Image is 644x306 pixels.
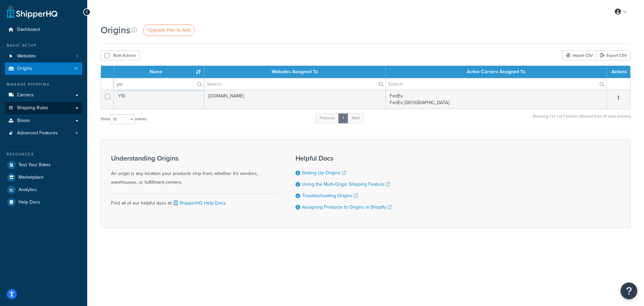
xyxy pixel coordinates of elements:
div: Find all of our helpful docs at: [111,193,279,208]
span: Analytics [18,187,37,193]
li: Advanced Features [5,127,82,139]
div: Import CSV [562,50,596,60]
select: Showentries [110,114,135,124]
div: Manage Shipping [5,82,82,87]
span: 4 [75,130,78,136]
span: 41 [74,66,78,72]
a: Test Your Rates [5,159,82,171]
button: Bulk Actions [101,50,140,60]
a: Troubleshooting Origins [302,192,358,199]
a: Using the Multi-Origin Shipping Feature [302,181,390,188]
a: Next [347,113,364,123]
div: Basic Setup [5,43,82,48]
td: [DOMAIN_NAME] [204,90,386,109]
h1: Origins [101,24,130,37]
a: 1 [338,113,348,123]
input: Search [386,78,606,90]
span: Upgrade Plan to Add [147,27,191,34]
a: ShipperHQ Help Docs [172,200,226,207]
li: Origins [5,62,82,75]
span: Websites [17,53,36,59]
input: Search [204,78,385,90]
h3: Helpful Docs [296,155,391,162]
th: Name : activate to sort column ascending [114,66,204,78]
a: Dashboard [5,24,82,36]
th: Active Carriers Assigned To [386,66,607,78]
span: Origins [17,66,32,72]
a: Marketplace [5,171,82,183]
label: Show entries [101,114,146,124]
th: Websites Assigned To [204,66,386,78]
a: Origins 41 [5,62,82,75]
a: Previous [315,113,339,123]
a: Setting Up Origins [302,169,346,176]
a: Carriers [5,89,82,101]
li: Websites [5,50,82,62]
h3: Understanding Origins [111,155,279,162]
span: Boxes [17,118,30,124]
th: Actions [607,66,630,78]
a: Boxes [5,115,82,127]
span: 1 [76,53,78,59]
td: FedEx FedEx [GEOGRAPHIC_DATA] [386,90,607,109]
input: Search [114,78,204,90]
button: Open Resource Center [621,282,637,299]
a: Export CSV [596,50,631,60]
td: YSI [114,90,204,109]
a: Advanced Features 4 [5,127,82,139]
span: Dashboard [17,27,40,33]
span: Marketplace [18,175,44,180]
a: Assigning Products to Origins in Shopify [302,204,391,211]
div: Resources [5,151,82,157]
a: Analytics [5,184,82,196]
span: Shipping Rules [17,105,48,111]
a: ShipperHQ Home [7,5,57,18]
a: Websites 1 [5,50,82,62]
a: Help Docs [5,196,82,208]
a: Shipping Rules [5,102,82,114]
div: An origin is any location your products ship from, whether it's vendors, warehouses, or fulfillme... [111,155,279,187]
span: Advanced Features [17,130,58,136]
a: Upgrade Plan to Add [143,25,195,36]
span: Test Your Rates [18,162,51,168]
span: Carriers [17,92,34,98]
div: Showing 1 to 1 of 1 entries (filtered from 41 total entries) [533,113,631,127]
span: Help Docs [18,200,40,205]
